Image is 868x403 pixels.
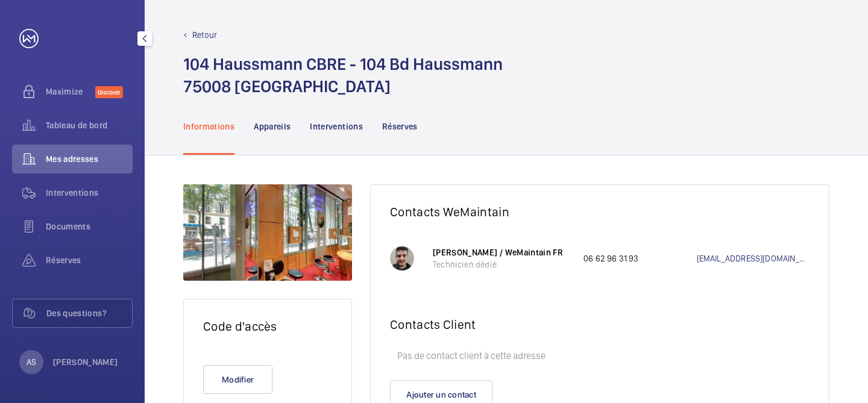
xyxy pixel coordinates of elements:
span: Réserves [46,254,133,266]
p: Pas de contact client à cette adresse [390,344,810,368]
h2: Contacts Client [390,317,810,332]
span: Interventions [46,187,133,199]
span: Des questions? [46,307,132,319]
button: Modifier [203,365,272,394]
h2: Contacts WeMaintain [390,204,810,219]
p: Réserves [382,120,418,133]
p: Appareils [254,120,291,133]
p: Technicien dédié [433,258,571,270]
span: Tableau de bord [46,119,133,131]
p: Retour [192,29,217,41]
p: 06 62 96 31 93 [583,252,697,264]
span: Documents [46,220,133,233]
h2: Code d'accès [203,319,332,334]
a: [EMAIL_ADDRESS][DOMAIN_NAME] [697,252,810,264]
p: Interventions [310,120,363,133]
span: Discover [95,86,123,98]
p: Informations [183,120,234,133]
p: AS [27,356,36,368]
p: [PERSON_NAME] / WeMaintain FR [433,246,571,258]
span: Maximize [46,86,95,98]
h1: 104 Haussmann CBRE - 104 Bd Haussmann 75008 [GEOGRAPHIC_DATA] [183,53,503,98]
p: [PERSON_NAME] [53,356,118,368]
span: Mes adresses [46,153,133,165]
